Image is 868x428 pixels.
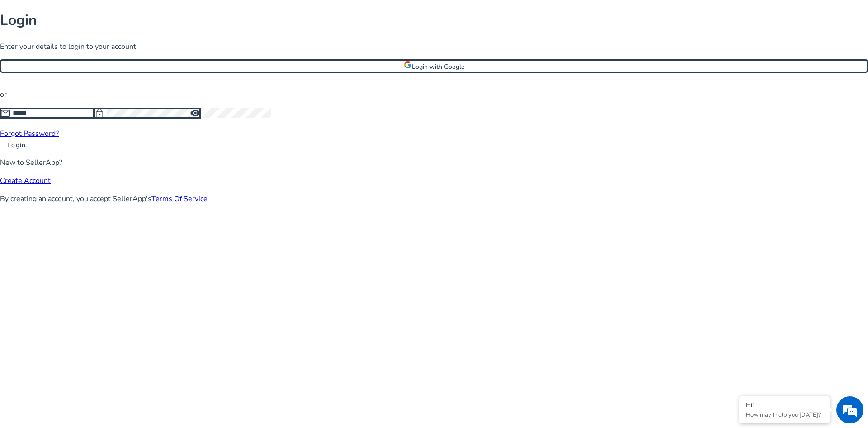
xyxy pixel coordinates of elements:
img: google-logo.svg [404,61,412,69]
span: visibility [190,108,201,119]
a: Terms Of Service [151,194,208,204]
div: Hi! [746,401,823,409]
span: Login with Google [412,63,464,71]
p: How may I help you today? [746,411,823,419]
span: Login [7,140,26,150]
span: lock [94,108,105,119]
